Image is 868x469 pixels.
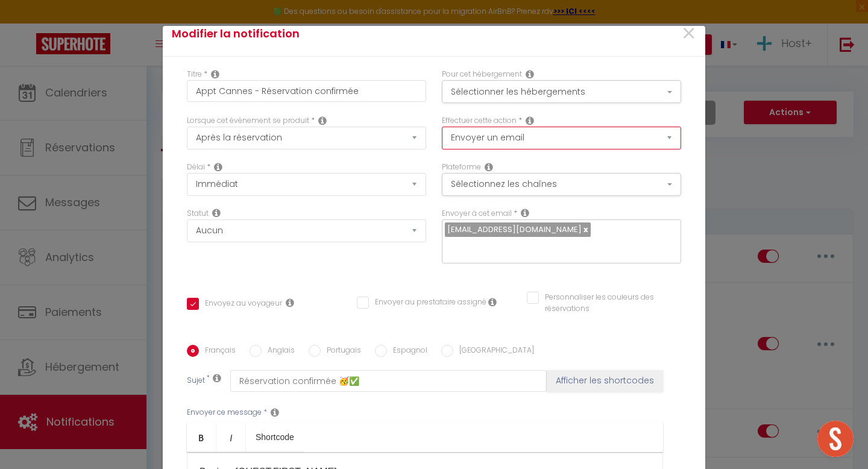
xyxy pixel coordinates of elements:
[453,345,534,358] label: [GEOGRAPHIC_DATA]
[187,407,262,418] label: Envoyer ce message
[214,162,222,172] i: Action Time
[817,421,854,457] div: Ouvrir le chat
[212,208,221,218] i: Booking status
[447,224,582,235] span: [EMAIL_ADDRESS][DOMAIN_NAME]
[442,69,522,80] label: Pour cet hébergement
[442,173,681,196] button: Sélectionnez les chaînes
[387,345,427,358] label: Espagnol
[321,345,361,358] label: Portugais
[187,208,209,219] label: Statut
[286,298,294,307] i: Envoyer au voyageur
[211,69,219,79] i: Title
[187,375,205,388] label: Sujet
[526,69,534,79] i: This Rental
[442,115,517,127] label: Effectuer cette action
[187,115,309,127] label: Lorsque cet événement se produit
[187,69,202,80] label: Titre
[172,25,516,42] h4: Modifier la notification
[262,345,295,358] label: Anglais
[681,16,696,52] span: ×
[442,80,681,103] button: Sélectionner les hébergements
[199,345,236,358] label: Français
[318,116,327,125] i: Event Occur
[216,423,246,452] a: Italic
[187,162,205,173] label: Délai
[442,162,481,173] label: Plateforme
[521,208,529,218] i: Recipient
[526,116,534,125] i: Action Type
[271,408,279,417] i: Message
[246,423,304,452] a: Shortcode
[213,373,221,383] i: Subject
[681,21,696,47] button: Close
[488,297,497,307] i: Envoyer au prestataire si il est assigné
[187,423,216,452] a: Bold
[485,162,493,172] i: Action Channel
[442,208,512,219] label: Envoyer à cet email
[547,370,663,392] button: Afficher les shortcodes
